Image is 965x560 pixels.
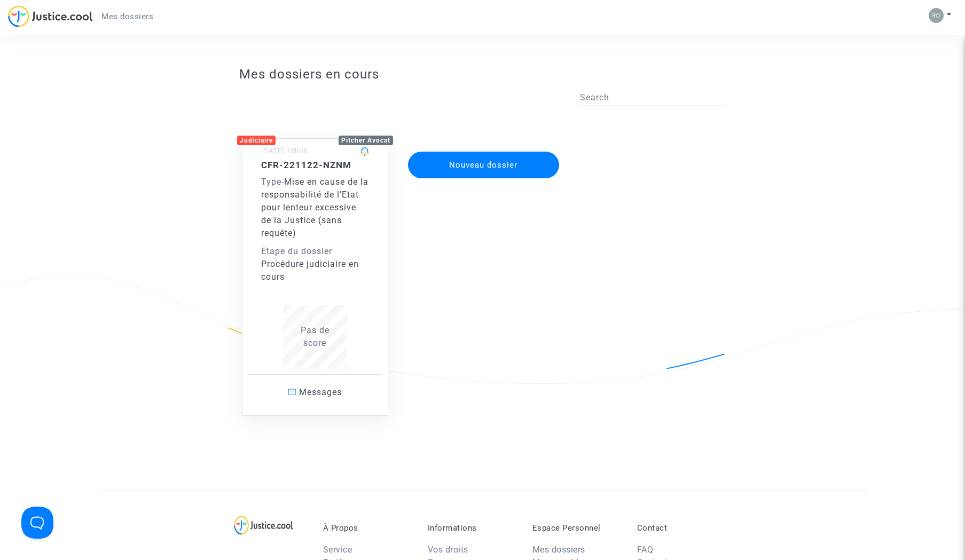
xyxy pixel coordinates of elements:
h5: CFR-221122-NZNM [261,160,369,170]
p: Espace Personnel [532,523,621,533]
p: Contact [637,523,726,533]
a: JudiciairePitcher Avocat[DATE] 15h08CFR-221122-NZNMType-Mise en cause de la responsabilité de l'E... [231,117,399,416]
small: [DATE] 15h08 [261,147,308,155]
a: Mes dossiers [532,545,585,555]
img: 038b5c44ba5f0dcb5f931f45823e20df [929,8,944,23]
button: Nouveau dossier [408,152,560,178]
span: Pas de score [301,325,329,348]
h3: Mes dossiers en cours [239,67,726,82]
div: Pitcher Avocat [339,136,393,145]
span: - [261,177,284,187]
div: Etape du dossier [261,245,369,258]
a: Service [323,545,352,555]
a: Nouveau dossier [407,145,561,155]
a: FAQ [637,545,654,555]
p: Informations [428,523,516,533]
span: Mes dossiers [101,12,153,21]
div: Procédure judiciaire en cours [261,258,369,283]
span: Type [261,177,281,187]
span: Mise en cause de la responsabilité de l'Etat pour lenteur excessive de la Justice (sans requête) [261,177,368,238]
img: logo-lg.svg [234,516,293,535]
a: Messages [248,374,382,410]
p: À Propos [323,523,412,533]
a: Mes dossiers [93,9,162,25]
img: jc-logo.svg [8,5,93,27]
span: Messages [299,387,342,397]
div: Judiciaire [237,136,276,145]
a: Vos droits [428,545,468,555]
iframe: Help Scout Beacon - Open [21,507,53,539]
